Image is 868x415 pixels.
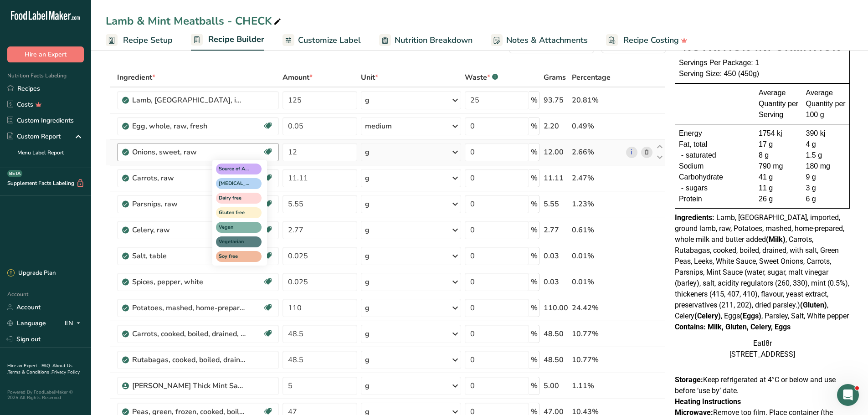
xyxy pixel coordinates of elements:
div: 110.00 [544,302,568,313]
div: 41 g [759,172,799,183]
a: Notes & Attachments [491,30,588,51]
a: Language [7,315,46,331]
div: g [365,277,370,287]
a: Recipe Costing [606,30,688,51]
div: 6 g [806,194,846,205]
div: 10.77% [572,354,622,365]
div: Carrots, cooked, boiled, drained, with salt [132,328,246,339]
span: sugars [686,183,708,194]
div: 790 mg [759,161,799,172]
div: 390 kj [806,128,846,139]
div: 93.75 [544,95,568,106]
div: 1754 kj [759,128,799,139]
a: About Us . [7,363,72,375]
div: 12.00 [544,147,568,158]
div: Upgrade Plan [7,269,56,278]
div: g [365,302,370,313]
div: Waste [465,72,498,83]
span: Lamb, [GEOGRAPHIC_DATA], imported, ground lamb, raw, Potatoes, mashed, home-prepared, whole milk ... [675,213,849,320]
span: Ingredients: [675,213,714,222]
div: Contains: Milk, Gluten, Celery, Eggs [675,322,850,333]
div: Servings Per Package: 1 [679,57,846,68]
iframe: Intercom live chat [837,384,859,406]
div: Average Quantity per 100 g [806,87,846,120]
div: Egg, whole, raw, fresh [132,121,246,132]
div: Parsnips, raw [132,199,246,210]
div: g [365,251,370,261]
div: 2.20 [544,121,568,132]
div: 0.03 [544,251,568,261]
div: BETA [7,170,22,177]
div: 2.77 [544,225,568,236]
span: Recipe Costing [623,34,679,46]
div: Salt, table [132,251,246,261]
div: - [679,150,686,161]
div: 0.01% [572,251,622,261]
div: 0.61% [572,225,622,236]
div: EN [65,318,84,329]
div: 5.00 [544,380,568,391]
span: Recipe Setup [123,34,173,46]
div: 11 g [759,183,799,194]
span: Amount [282,72,313,83]
button: Hire an Expert [7,46,84,62]
span: Percentage [572,72,611,83]
div: 2.66% [572,147,622,158]
span: Grams [544,72,566,83]
span: Customize Label [298,34,361,46]
strong: Storage: [675,375,703,384]
div: [PERSON_NAME] Thick Mint Sauce [132,380,246,391]
div: g [365,354,370,365]
div: Average Quantity per Serving [759,87,799,120]
a: i [626,147,637,158]
div: Carrots, raw [132,173,246,184]
div: 4 g [806,139,846,150]
div: g [365,199,370,210]
b: (Eggs) [740,312,761,320]
div: 24.42% [572,302,622,313]
span: Nutrition Breakdown [395,34,473,46]
b: (Milk) [766,235,786,244]
a: Recipe Setup [106,30,173,51]
div: 180 mg [806,161,846,172]
div: 1.5 g [806,150,846,161]
div: 5.55 [544,199,568,210]
b: (Celery) [694,312,721,320]
a: Customize Label [282,30,361,51]
div: 26 g [759,194,799,205]
div: g [365,147,370,158]
span: Carbohydrate [679,172,723,183]
span: Sodium [679,161,704,172]
div: g [365,173,370,184]
a: Hire an Expert . [7,363,40,369]
div: medium [365,121,392,132]
b: (Gluten) [800,301,827,309]
div: 11.11 [544,173,568,184]
span: Source of Antioxidants [219,165,251,173]
div: Spices, pepper, white [132,277,246,287]
div: 20.81% [572,95,622,106]
span: Fat, total [679,139,707,150]
a: Privacy Policy [51,369,80,375]
div: Custom Report [7,132,61,141]
div: g [365,328,370,339]
div: Lamb & Mint Meatballs - CHECK [106,13,283,29]
span: Dairy free [219,195,251,202]
div: Lamb, [GEOGRAPHIC_DATA], imported, ground lamb, raw [132,95,246,106]
span: Ingredient [117,72,155,83]
div: 9 g [806,172,846,183]
div: Onions, sweet, raw [132,147,246,158]
div: Celery, raw [132,225,246,236]
div: Eatl8r [STREET_ADDRESS] [675,338,850,360]
div: g [365,380,370,391]
div: Potatoes, mashed, home-prepared, whole milk and butter added [132,302,246,313]
div: Powered By FoodLabelMaker © 2025 All Rights Reserved [7,389,84,400]
span: Protein [679,194,702,205]
div: 8 g [759,150,799,161]
div: 0.49% [572,121,622,132]
div: g [365,225,370,236]
span: Soy free [219,253,251,261]
p: Keep refrigerated at 4°C or below and use before ‘use by’ date. [675,374,850,396]
span: Unit [361,72,378,83]
a: Terms & Conditions . [8,369,51,375]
